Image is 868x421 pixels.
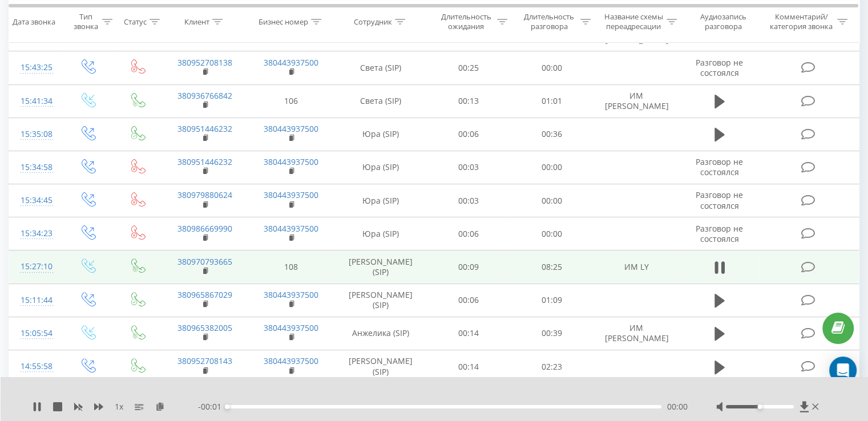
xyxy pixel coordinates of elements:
[510,284,593,317] td: 01:09
[124,17,147,26] div: Статус
[427,250,510,284] td: 00:09
[427,217,510,250] td: 00:06
[510,118,593,151] td: 00:36
[177,256,232,267] a: 380970793665
[427,184,510,217] td: 00:03
[177,156,232,167] a: 380951446232
[593,84,679,118] td: ИМ [PERSON_NAME]
[13,17,55,26] div: Дата звонка
[177,355,232,366] a: 380952708143
[510,84,593,118] td: 01:01
[184,17,209,26] div: Клиент
[248,84,334,118] td: 106
[259,17,308,26] div: Бизнес номер
[768,12,834,31] div: Комментарий/категория звонка
[264,223,318,234] a: 380443937500
[438,12,495,31] div: Длительность ожидания
[21,189,51,212] div: 15:34:45
[334,284,427,317] td: [PERSON_NAME] (SIP)
[334,151,427,184] td: Юра (SIP)
[334,118,427,151] td: Юра (SIP)
[264,355,318,366] a: 380443937500
[21,289,51,311] div: 15:11:44
[593,317,679,350] td: ИМ [PERSON_NAME]
[115,401,123,412] span: 1 x
[334,184,427,217] td: Юра (SIP)
[334,217,427,250] td: Юра (SIP)
[427,317,510,350] td: 00:14
[510,350,593,383] td: 02:23
[334,250,427,284] td: [PERSON_NAME] (SIP)
[21,123,51,145] div: 15:35:08
[21,156,51,179] div: 15:34:58
[510,317,593,350] td: 00:39
[334,350,427,383] td: [PERSON_NAME] (SIP)
[427,84,510,118] td: 00:13
[21,355,51,378] div: 14:55:58
[21,322,51,345] div: 15:05:54
[177,90,232,101] a: 380936766842
[248,250,334,284] td: 108
[334,317,427,350] td: Анжелика (SIP)
[225,404,229,409] div: Accessibility label
[667,401,688,412] span: 00:00
[427,350,510,383] td: 00:14
[334,51,427,84] td: Света (SIP)
[427,151,510,184] td: 00:03
[177,189,232,200] a: 380979880624
[510,184,593,217] td: 00:00
[264,322,318,333] a: 380443937500
[264,189,318,200] a: 380443937500
[264,156,318,167] a: 380443937500
[510,151,593,184] td: 00:00
[177,289,232,300] a: 380965867029
[72,12,99,31] div: Тип звонка
[177,57,232,68] a: 380952708138
[198,401,227,412] span: - 00:01
[264,123,318,134] a: 380443937500
[334,84,427,118] td: Света (SIP)
[690,12,757,31] div: Аудиозапись разговора
[696,223,743,244] span: Разговор не состоялся
[757,404,762,409] div: Accessibility label
[696,156,743,177] span: Разговор не состоялся
[829,357,857,384] div: Open Intercom Messenger
[177,123,232,134] a: 380951446232
[593,250,679,284] td: ИМ LY
[510,51,593,84] td: 00:00
[604,12,664,31] div: Название схемы переадресации
[427,284,510,317] td: 00:06
[510,250,593,284] td: 08:25
[177,223,232,234] a: 380986669990
[696,189,743,211] span: Разговор не состоялся
[21,256,51,278] div: 15:27:10
[427,118,510,151] td: 00:06
[21,90,51,112] div: 15:41:34
[21,222,51,245] div: 15:34:23
[520,12,578,31] div: Длительность разговора
[264,289,318,300] a: 380443937500
[21,56,51,79] div: 15:43:25
[354,17,392,26] div: Сотрудник
[510,217,593,250] td: 00:00
[177,322,232,333] a: 380965382005
[696,57,743,78] span: Разговор не состоялся
[264,57,318,68] a: 380443937500
[427,51,510,84] td: 00:25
